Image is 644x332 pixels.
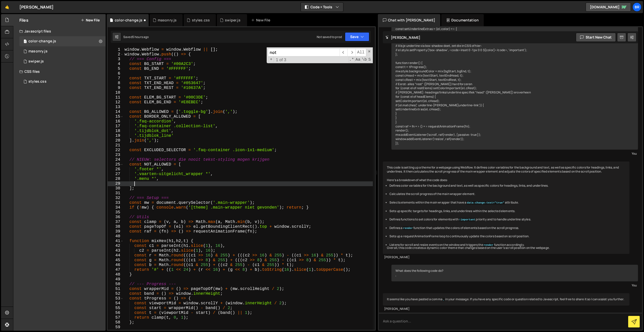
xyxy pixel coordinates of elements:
[108,62,124,67] div: 4
[389,192,625,196] li: Calculates the scroll progress of the main wrapper element.
[442,298,445,301] code: ,
[19,4,54,10] div: [PERSON_NAME]
[108,47,124,52] div: 1
[108,95,124,100] div: 11
[108,90,124,95] div: 10
[391,265,638,281] div: What does the following code do? ,
[28,49,48,54] div: masonry.js
[28,79,47,84] div: styles.css
[389,184,625,188] li: Defines color variables for the background and text, as well as specific colors for headings, lin...
[384,255,628,259] div: [PERSON_NAME]
[317,35,342,39] div: Not saved to prod
[586,3,631,12] a: [DOMAIN_NAME]
[19,36,106,46] div: 16297/44719.js
[108,258,124,263] div: 45
[389,217,625,222] li: Defines functions to set colors for elements with priority and to handle underline styles.
[389,234,625,239] li: Sets up a requestAnimationFrame loop to continuously update the colors based on scroll position.
[1,1,13,13] a: 🤙
[389,226,625,230] li: Defines a function that updates the colors of elements based on the scroll progress.
[268,48,340,56] input: Search for
[251,18,272,23] div: New File
[108,177,124,181] div: 28
[108,301,124,306] div: 54
[355,48,366,56] span: Alt-Enter
[385,35,420,40] h2: [PERSON_NAME]
[108,105,124,110] div: 13
[28,59,44,64] div: swiper.js
[19,17,28,23] h2: Files
[108,320,124,325] div: 58
[108,196,124,201] div: 32
[355,57,361,62] span: CaseSensitive Search
[19,77,106,87] div: 16297/44027.css
[108,57,124,62] div: 3
[108,119,124,124] div: 16
[108,81,124,86] div: 8
[393,283,637,288] div: You
[108,110,124,114] div: 14
[108,157,124,162] div: 24
[108,296,124,301] div: 53
[108,215,124,220] div: 36
[108,186,124,191] div: 30
[384,307,628,311] div: [PERSON_NAME]
[108,287,124,291] div: 51
[466,201,505,205] code: data-change-text="true"
[19,56,106,67] div: 16297/44014.js
[28,39,56,44] div: color-change.js
[268,57,274,62] span: Toggle Replace mode
[108,129,124,134] div: 18
[403,226,413,230] code: render
[108,100,124,105] div: 12
[108,220,124,224] div: 37
[632,3,641,12] a: Br
[301,3,343,12] button: Code + Tools
[108,205,124,210] div: 34
[123,35,149,39] div: Saved
[108,315,124,320] div: 57
[108,138,124,143] div: 20
[368,57,371,62] span: Search In Selection
[347,48,355,56] span: ​
[389,201,625,205] li: Selects elements within the main wrapper that have a attribute.
[108,134,124,138] div: 19
[108,172,124,177] div: 27
[225,18,240,23] div: swiper.js
[108,191,124,196] div: 31
[108,52,124,57] div: 2
[108,268,124,272] div: 47
[383,293,629,306] div: It seems like you have pasted a comma in your message. If you have any specific code or question ...
[108,76,124,81] div: 7
[108,282,124,287] div: 50
[192,18,210,23] div: styles.css
[13,67,106,77] div: CSS files
[108,153,124,157] div: 23
[13,26,106,36] div: Javascript files
[340,48,347,56] span: ​
[389,209,625,213] li: Sets up specific targets for headings, links, and underlines within the selected elements.
[378,14,440,26] div: Chat with [PERSON_NAME]
[19,46,106,56] div: 16297/44199.js
[108,325,124,330] div: 59
[108,210,124,215] div: 35
[389,243,625,247] li: Listens for scroll and resize events on the window and triggers the function accordingly.
[108,71,124,76] div: 6
[108,86,124,90] div: 9
[576,33,616,42] button: Start new chat
[108,201,124,205] div: 33
[274,57,288,62] span: 1 of 3
[483,243,494,247] code: render
[108,291,124,296] div: 52
[132,35,149,39] div: 5 hours ago
[383,161,629,254] div: This code is setting up a theme for a webpage using Webflow. It defines color variables for the b...
[441,14,484,26] div: Documentation
[459,218,476,221] code: !important
[108,239,124,244] div: 41
[108,234,124,239] div: 40
[108,167,124,172] div: 26
[108,263,124,268] div: 46
[158,18,177,23] div: masonry.js
[108,148,124,153] div: 22
[108,181,124,186] div: 29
